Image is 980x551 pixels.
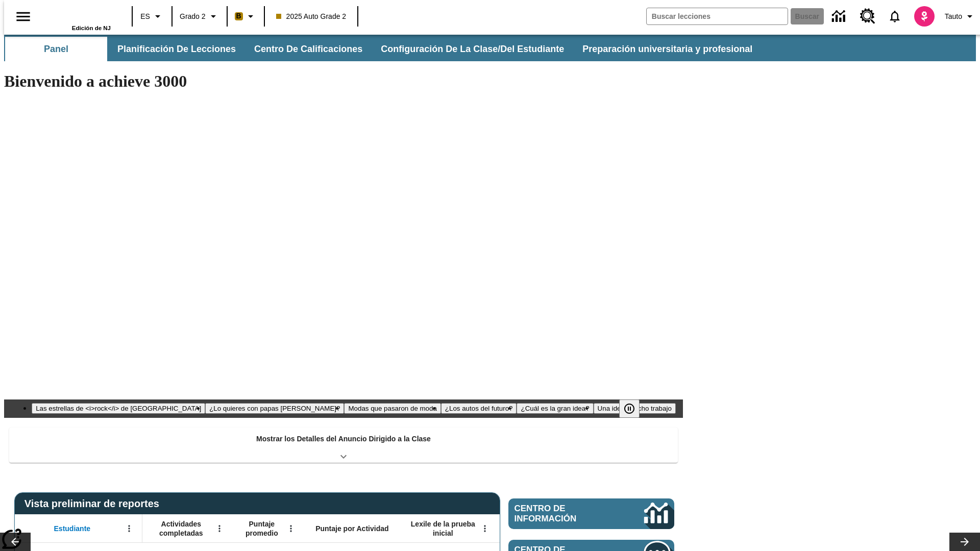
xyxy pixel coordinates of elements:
[236,10,241,22] span: B
[148,519,215,538] span: Actividades completadas
[9,428,678,463] div: Mostrar los Detalles del Anuncio Dirigido a la Clase
[908,3,941,30] button: Escoja un nuevo avatar
[72,25,111,31] span: Edición de NJ
[180,11,206,22] span: Grado 2
[854,3,881,30] a: Centro de recursos, Se abrirá en una pestaña nueva.
[44,5,111,25] a: Portada
[949,533,980,551] button: Carrusel de lecciones, seguir
[914,6,935,27] img: avatar image
[176,7,224,26] button: Grado: Grado 2, Elige un grado
[4,35,976,61] div: Subbarra de navegación
[44,4,111,31] div: Portada
[647,8,788,24] input: Buscar campo
[140,11,150,22] span: ES
[315,524,388,533] span: Puntaje por Actividad
[514,504,610,524] span: Centro de información
[136,7,168,26] button: Lenguaje: ES, Selecciona un idioma
[246,37,371,61] button: Centro de calificaciones
[32,403,205,414] button: Diapositiva 1 Las estrellas de <i>rock</i> de Madagascar
[121,521,137,536] button: Abrir menú
[881,3,908,30] a: Notificaciones
[406,519,480,538] span: Lexile de la prueba inicial
[941,7,980,26] button: Perfil/Configuración
[5,37,107,61] button: Panel
[945,11,962,22] span: Tauto
[4,37,762,61] div: Subbarra de navegación
[8,2,38,32] button: Abrir el menú lateral
[283,521,299,536] button: Abrir menú
[24,498,164,510] span: Vista preliminar de reportes
[231,7,261,26] button: Boost El color de la clase es anaranjado claro. Cambiar el color de la clase.
[4,72,683,91] h1: Bienvenido a achieve 3000
[517,403,593,414] button: Diapositiva 5 ¿Cuál es la gran idea?
[508,498,674,529] a: Centro de información
[237,519,286,538] span: Puntaje promedio
[477,521,493,536] button: Abrir menú
[594,403,676,414] button: Diapositiva 6 Una idea, mucho trabajo
[619,399,650,418] div: Pausar
[212,521,227,536] button: Abrir menú
[344,403,440,414] button: Diapositiva 3 Modas que pasaron de moda
[276,11,347,22] span: 2025 Auto Grade 2
[574,37,761,61] button: Preparación universitaria y profesional
[373,37,572,61] button: Configuración de la clase/del estudiante
[619,399,640,418] button: Pausar
[256,434,431,444] p: Mostrar los Detalles del Anuncio Dirigido a la Clase
[826,3,854,31] a: Centro de información
[109,37,244,61] button: Planificación de lecciones
[54,524,91,533] span: Estudiante
[441,403,517,414] button: Diapositiva 4 ¿Los autos del futuro?
[205,403,344,414] button: Diapositiva 2 ¿Lo quieres con papas fritas?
